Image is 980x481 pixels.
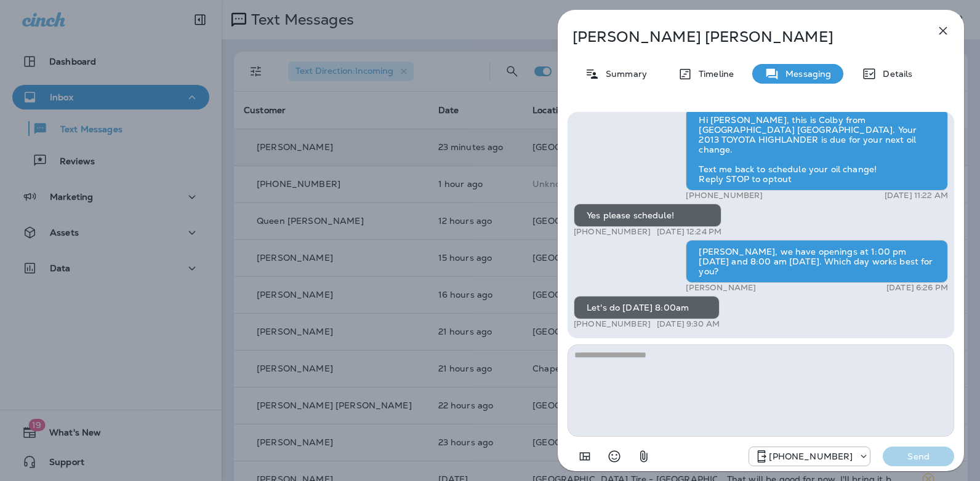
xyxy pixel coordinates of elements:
[686,240,948,283] div: [PERSON_NAME], we have openings at 1:00 pm [DATE] and 8:00 am [DATE]. Which day works best for you?
[572,28,909,46] p: [PERSON_NAME] [PERSON_NAME]
[686,191,763,201] p: [PHONE_NUMBER]
[600,69,647,79] p: Summary
[779,69,831,79] p: Messaging
[749,449,870,464] div: +1 (984) 409-9300
[769,451,853,461] p: [PHONE_NUMBER]
[686,108,948,191] div: Hi [PERSON_NAME], this is Colby from [GEOGRAPHIC_DATA] [GEOGRAPHIC_DATA]. Your 2013 TOYOTA HIGHLA...
[885,191,948,201] p: [DATE] 11:22 AM
[574,296,720,319] div: Let's do [DATE] 8:00am
[886,283,948,293] p: [DATE] 6:26 PM
[574,204,721,227] div: Yes please schedule!
[572,444,597,469] button: Add in a premade template
[693,69,734,79] p: Timeline
[657,319,720,329] p: [DATE] 9:30 AM
[574,227,651,237] p: [PHONE_NUMBER]
[657,227,721,237] p: [DATE] 12:24 PM
[686,283,756,293] p: [PERSON_NAME]
[877,69,912,79] p: Details
[574,319,651,329] p: [PHONE_NUMBER]
[602,444,627,469] button: Select an emoji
